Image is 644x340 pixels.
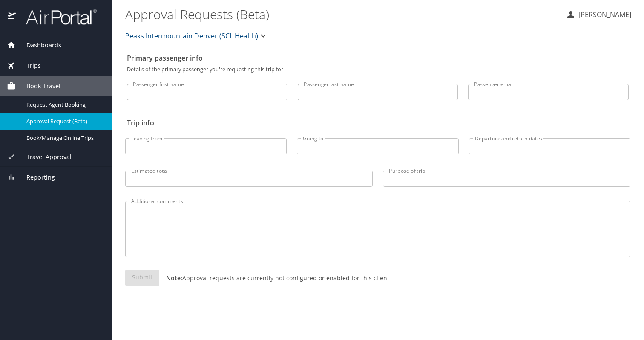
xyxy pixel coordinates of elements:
span: Book/Manage Online Trips [26,134,101,142]
p: Approval requests are currently not configured or enabled for this client [159,273,389,282]
span: Dashboards [16,41,61,50]
span: Peaks Intermountain Denver (SCL Health) [125,30,258,42]
span: Book Travel [16,81,60,91]
button: [PERSON_NAME] [562,7,635,22]
span: Reporting [16,173,55,182]
span: Travel Approval [16,152,72,162]
strong: Note: [166,274,182,282]
img: icon-airportal.png [8,9,17,25]
button: Peaks Intermountain Denver (SCL Health) [122,27,272,44]
p: [PERSON_NAME] [576,9,631,20]
span: Trips [16,61,41,70]
h2: Trip info [127,116,629,130]
span: Approval Request (Beta) [26,117,101,125]
h2: Primary passenger info [127,51,629,65]
h1: Approval Requests (Beta) [125,1,559,27]
p: Details of the primary passenger you're requesting this trip for [127,67,629,72]
span: Request Agent Booking [26,101,101,109]
img: airportal-logo.png [17,9,97,25]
